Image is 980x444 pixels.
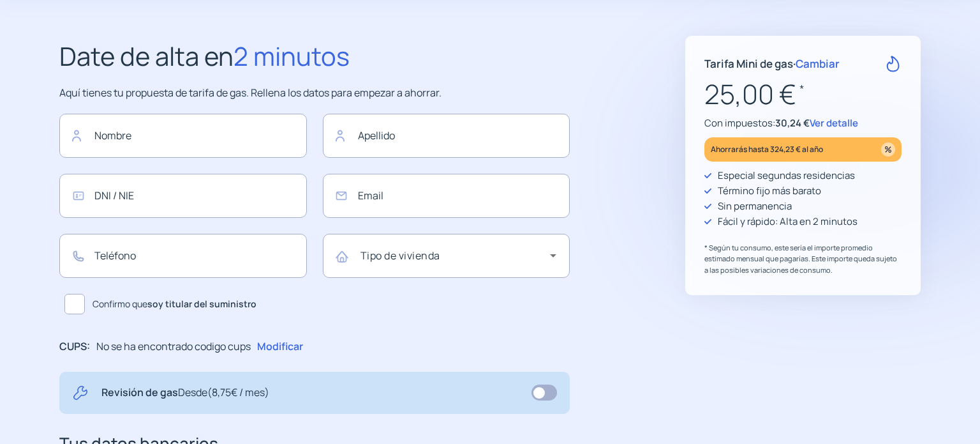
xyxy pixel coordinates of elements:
p: CUPS: [59,339,90,355]
img: tool.svg [72,385,89,401]
p: Con impuestos: [704,116,902,131]
p: Fácil y rápido: Alta en 2 minutos [718,214,857,229]
span: Confirmo que [93,297,256,311]
h2: Date de alta en [59,36,570,77]
p: Aquí tienes tu propuesta de tarifa de gas. Rellena los datos para empezar a ahorrar. [59,85,570,102]
p: 25,00 € [704,73,902,116]
p: Sin permanencia [718,199,792,214]
span: 2 minutos [234,38,350,73]
img: rate-G.svg [885,56,902,72]
span: Desde (8,75€ / mes) [178,385,269,399]
b: soy titular del suministro [147,298,256,310]
img: percentage_icon.svg [881,142,895,157]
p: Tarifa Mini de gas · [704,55,840,72]
p: Modificar [257,339,303,355]
p: Especial segundas residencias [718,168,855,183]
span: Cambiar [796,56,840,71]
mat-label: Tipo de vivienda [360,249,440,263]
span: 30,24 € [775,116,810,130]
span: Ver detalle [810,116,858,130]
p: * Según tu consumo, este sería el importe promedio estimado mensual que pagarías. Este importe qu... [704,242,902,276]
p: Ahorrarás hasta 324,23 € al año [711,142,823,157]
p: No se ha encontrado codigo cups [96,339,251,355]
p: Revisión de gas [101,385,269,401]
p: Término fijo más barato [718,183,821,199]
